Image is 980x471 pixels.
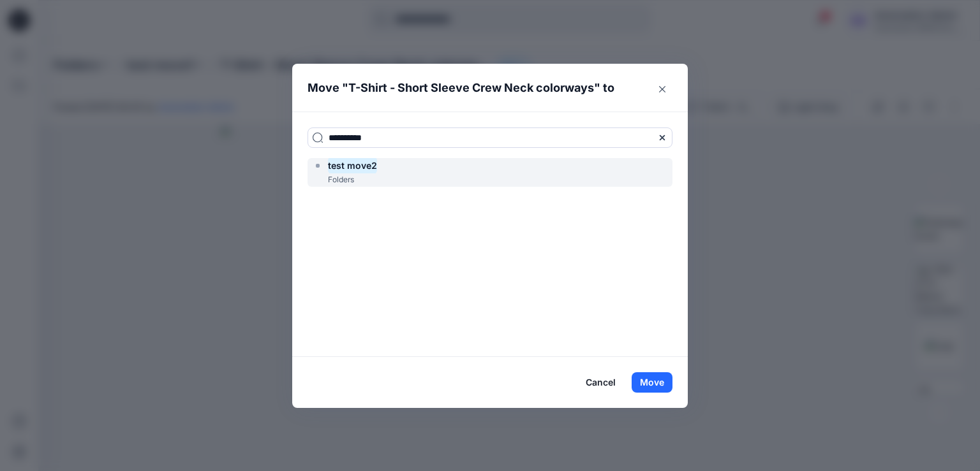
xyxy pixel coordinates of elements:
button: Close [652,79,672,99]
button: Move [632,372,672,393]
button: Cancel [577,372,624,393]
p: T-Shirt - Short Sleeve Crew Neck colorways [348,79,594,97]
p: Folders [328,173,354,187]
mark: test move2 [328,157,377,174]
header: Move " " to [292,64,668,112]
